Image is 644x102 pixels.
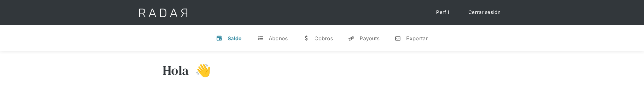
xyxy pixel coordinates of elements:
div: Exportar [406,35,428,41]
div: v [216,35,223,41]
div: Payouts [360,35,379,41]
a: Perfil [430,6,456,19]
h3: Hola [163,62,189,78]
div: Abonos [269,35,288,41]
h3: 👋 [189,62,211,78]
div: y [348,35,355,41]
div: Saldo [228,35,242,41]
a: Cerrar sesión [462,6,507,19]
div: w [303,35,309,41]
div: Cobros [314,35,333,41]
div: t [257,35,264,41]
div: n [395,35,401,41]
